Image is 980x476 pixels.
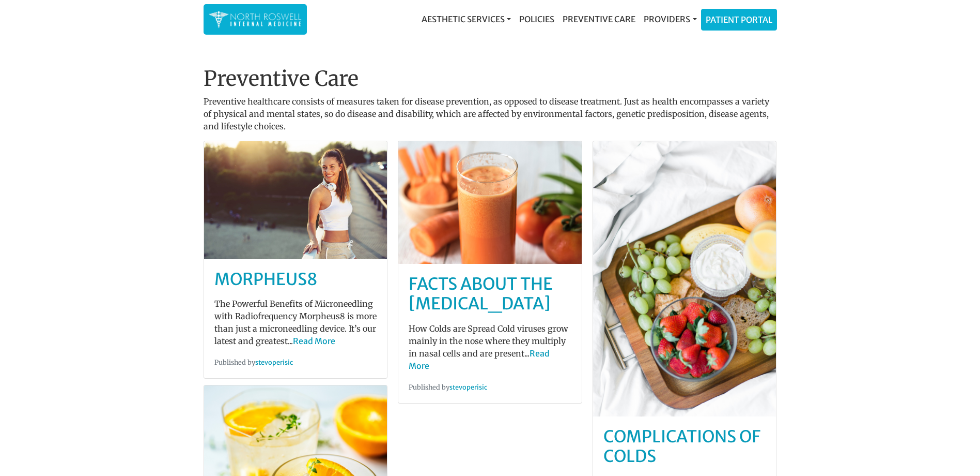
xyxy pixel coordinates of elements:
[449,383,487,391] a: stevoperisic
[702,9,776,30] a: Patient Portal
[640,9,701,29] a: Providers
[603,426,760,467] a: Complications of Colds
[214,269,318,290] a: MORPHEUS8
[204,95,777,132] p: Preventive healthcare consists of measures taken for disease prevention, as opposed to disease tr...
[409,322,571,372] p: How Colds are Spread Cold viruses grow mainly in the nose where they multiply in nasal cells and ...
[409,348,550,371] a: Read More
[515,9,558,29] a: Policies
[209,9,302,29] img: North Roswell Internal Medicine
[204,66,777,91] h1: Preventive Care
[409,383,487,391] small: Published by
[255,358,293,366] a: stevoperisic
[214,358,293,366] small: Published by
[417,9,515,29] a: Aesthetic Services
[398,141,582,264] img: post-default-1.jpg
[558,9,640,29] a: Preventive Care
[293,336,335,346] a: Read More
[593,141,776,416] img: post-default-6.jpg
[409,274,553,314] a: Facts About The [MEDICAL_DATA]
[214,297,377,347] p: The Powerful Benefits of Microneedling with Radiofrequency Morpheus8 is more than just a micronee...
